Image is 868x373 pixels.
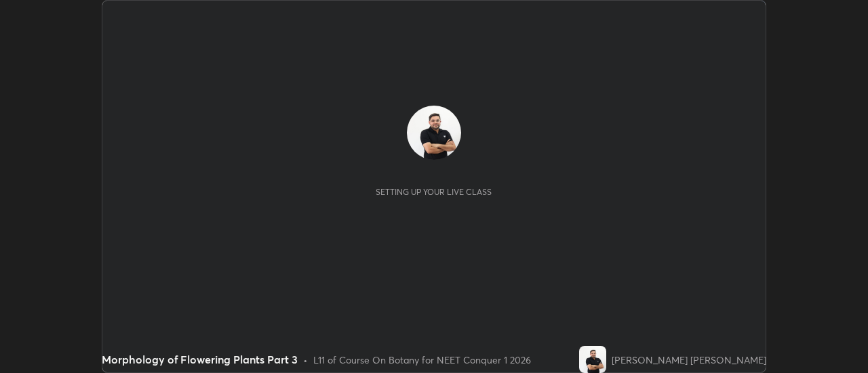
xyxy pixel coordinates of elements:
[102,351,298,368] div: Morphology of Flowering Plants Part 3
[612,353,766,367] div: [PERSON_NAME] [PERSON_NAME]
[303,353,308,367] div: •
[376,187,492,197] div: Setting up your live class
[579,346,606,373] img: 7e04d00cfadd4739aa7a1f1bbb06af02.jpg
[313,353,531,367] div: L11 of Course On Botany for NEET Conquer 1 2026
[407,106,461,160] img: 7e04d00cfadd4739aa7a1f1bbb06af02.jpg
